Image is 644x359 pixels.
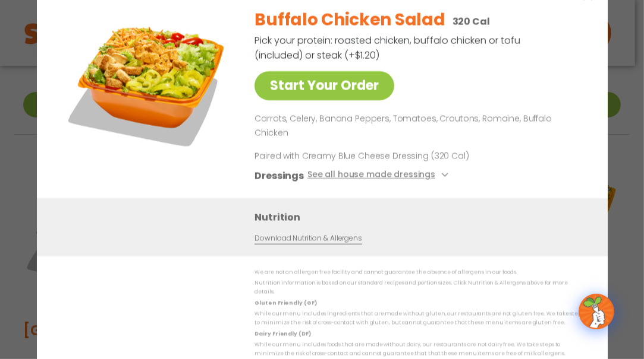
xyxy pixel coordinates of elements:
img: wpChatIcon [580,295,613,328]
h3: Dressings [255,168,304,183]
p: Carrots, Celery, Banana Peppers, Tomatoes, Croutons, Romaine, Buffalo Chicken [255,112,579,141]
a: Start Your Order [255,71,394,100]
strong: Gluten Friendly (GF) [255,299,316,306]
p: Pick your protein: roasted chicken, buffalo chicken or tofu (included) or steak (+$1.20) [255,33,522,63]
h2: Buffalo Chicken Salad [255,8,445,33]
p: 320 Cal [452,14,489,29]
button: See all house made dressings [307,168,451,183]
p: Paired with Creamy Blue Cheese Dressing (320 Cal) [255,150,475,162]
strong: Dairy Friendly (DF) [255,330,310,337]
p: Nutrition information is based on our standard recipes and portion sizes. Click Nutrition & Aller... [255,279,584,297]
p: While our menu includes foods that are made without dairy, our restaurants are not dairy free. We... [255,341,584,359]
a: Download Nutrition & Allergens [255,233,362,244]
p: While our menu includes ingredients that are made without gluten, our restaurants are not gluten ... [255,310,584,328]
p: We are not an allergen free facility and cannot guarantee the absence of allergens in our foods. [255,268,584,277]
h3: Nutrition [255,209,590,224]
